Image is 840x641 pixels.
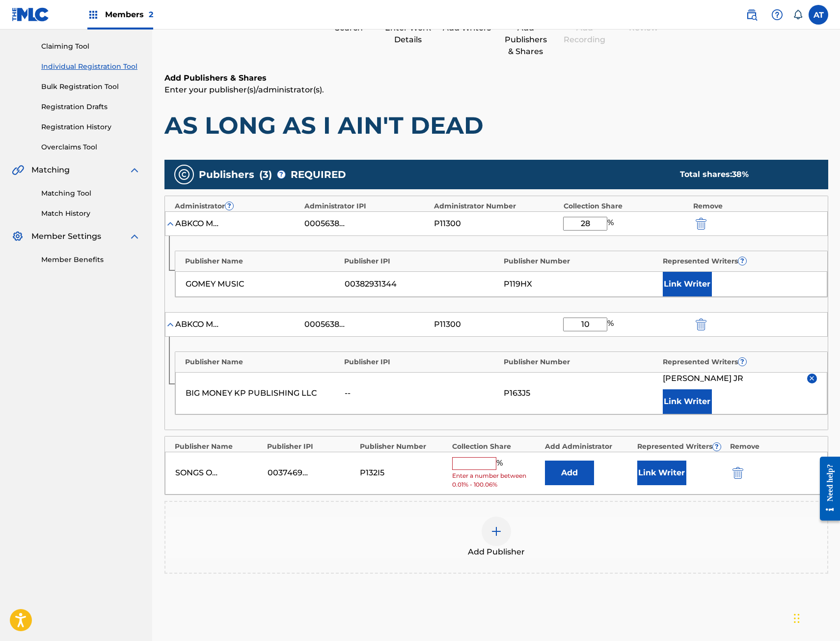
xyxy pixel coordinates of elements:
[680,169,809,180] div: Total shares:
[175,201,299,211] div: Administrator
[175,441,263,452] div: Publisher Name
[360,441,448,452] div: Publisher Number
[732,467,743,479] img: 12a2ab48e56ec057fbd8.svg
[41,102,140,112] a: Registration Drafts
[809,5,828,25] div: User Menu
[186,278,340,290] div: GOMEY MUSIC
[771,9,783,21] img: help
[344,256,499,266] div: Publisher IPI
[791,594,840,641] iframe: Chat Widget
[164,111,828,140] h1: AS LONG AS I AIN'T DEAD
[693,201,818,211] div: Remove
[730,441,818,452] div: Remove
[767,5,787,25] div: Help
[164,84,828,96] p: Enter your publisher(s)/administrator(s).
[225,202,233,210] span: ?
[345,278,499,290] div: 00382931344
[199,167,254,182] span: Publishers
[186,387,340,399] div: BIG MONEY KP PUBLISHING LLC
[41,188,140,199] a: Matching Tool
[504,357,658,367] div: Publisher Number
[663,272,712,296] button: Link Writer
[732,170,749,179] span: 38 %
[663,256,817,266] div: Represented Writers
[545,461,594,485] button: Add
[12,164,24,176] img: Matching
[31,231,101,242] span: Member Settings
[149,10,153,19] span: 2
[808,375,815,382] img: remove-from-list-button
[496,457,505,470] span: %
[501,22,550,58] div: Add Publishers & Shares
[452,471,540,489] span: Enter a number between 0.01% - 100.06%
[383,22,433,46] div: Enter Work Details
[742,5,761,25] a: Public Search
[696,218,706,230] img: 12a2ab48e56ec057fbd8.svg
[564,201,688,211] div: Collection Share
[345,387,499,399] div: --
[663,389,712,414] button: Link Writer
[31,164,70,176] span: Matching
[738,358,746,366] span: ?
[165,320,175,329] img: expand-cell-toggle
[560,22,609,46] div: Add Recording
[41,61,140,72] a: Individual Registration Tool
[129,164,140,176] img: expand
[41,82,140,92] a: Bulk Registration Tool
[165,219,175,229] img: expand-cell-toggle
[637,461,686,485] button: Link Writer
[490,525,502,537] img: add
[813,449,840,528] iframe: Resource Center
[696,319,706,330] img: 12a2ab48e56ec057fbd8.svg
[267,441,355,452] div: Publisher IPI
[41,208,140,219] a: Match History
[185,357,340,367] div: Publisher Name
[41,142,140,152] a: Overclaims Tool
[452,441,540,452] div: Collection Share
[164,72,828,84] h6: Add Publishers & Shares
[738,257,746,265] span: ?
[105,9,153,20] span: Members
[663,373,743,384] span: [PERSON_NAME] JR
[41,122,140,132] a: Registration History
[185,256,340,266] div: Publisher Name
[12,231,24,242] img: Member Settings
[291,167,346,182] span: REQUIRED
[504,278,658,290] div: P119HX
[12,7,50,22] img: MLC Logo
[87,9,99,21] img: Top Rightsholders
[794,604,800,633] div: Drag
[504,256,658,266] div: Publisher Number
[344,357,499,367] div: Publisher IPI
[793,10,803,20] div: Notifications
[434,201,559,211] div: Administrator Number
[663,357,817,367] div: Represented Writers
[713,443,721,451] span: ?
[746,9,758,21] img: search
[178,169,190,180] img: publishers
[468,546,525,558] span: Add Publisher
[277,171,285,178] span: ?
[504,387,658,399] div: P163J5
[304,201,429,211] div: Administrator IPI
[607,217,616,231] span: %
[607,318,616,331] span: %
[41,255,140,265] a: Member Benefits
[259,167,272,182] span: ( 3 )
[41,41,140,52] a: Claiming Tool
[637,441,725,452] div: Represented Writers
[129,231,140,242] img: expand
[545,441,633,452] div: Add Administrator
